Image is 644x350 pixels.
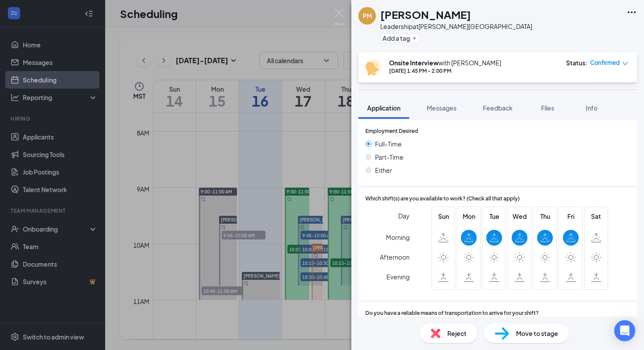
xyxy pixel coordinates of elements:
div: Leadership at [PERSON_NAME][GEOGRAPHIC_DATA] [380,22,532,31]
span: Info [586,104,598,112]
span: Either [375,165,392,175]
button: PlusAdd a tag [380,33,419,43]
span: Sat [588,211,604,221]
span: Files [541,104,554,112]
div: [DATE] 1:45 PM - 2:00 PM [389,67,501,75]
span: Messages [427,104,456,112]
span: Which shift(s) are you available to work? (Check all that apply) [365,195,520,203]
span: Mon [461,211,477,221]
div: PM [363,11,372,20]
span: Day [398,211,410,221]
div: Status : [566,58,587,67]
div: with [PERSON_NAME] [389,58,501,67]
span: Tue [486,211,502,221]
span: Application [367,104,400,112]
span: Evening [386,269,410,285]
span: Part-Time [375,152,403,162]
b: Onsite Interview [389,59,439,67]
span: Employment Desired [365,127,418,136]
svg: Ellipses [626,7,637,18]
h1: [PERSON_NAME] [380,7,471,22]
span: Sun [435,211,451,221]
span: Morning [386,229,410,245]
div: Open Intercom Messenger [614,320,635,341]
span: Reject [447,329,467,338]
span: Thu [537,211,553,221]
span: Fri [563,211,579,221]
span: Wed [512,211,527,221]
span: Full-Time [375,139,402,149]
span: Move to stage [516,329,558,338]
span: Afternoon [380,249,410,265]
span: Feedback [483,104,513,112]
span: Confirmed [590,58,620,67]
svg: Plus [412,36,417,41]
span: down [622,61,628,67]
span: Do you have a reliable means of transportation to arrive for your shift? [365,309,539,318]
